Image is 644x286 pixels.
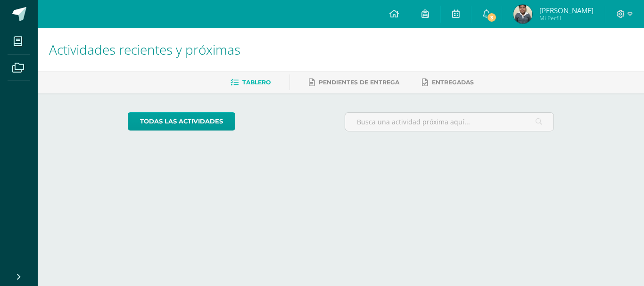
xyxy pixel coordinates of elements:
[128,112,235,131] a: todas las Actividades
[432,79,474,86] span: Entregadas
[345,113,554,131] input: Busca una actividad próxima aquí...
[49,41,240,58] span: Actividades recientes y próximas
[231,75,271,90] a: Tablero
[319,79,399,86] span: Pendientes de entrega
[539,14,594,22] span: Mi Perfil
[309,75,399,90] a: Pendientes de entrega
[513,5,532,24] img: 1ab32ebff50be19fc4f395b7d8225d84.png
[539,6,594,15] span: [PERSON_NAME]
[487,12,497,23] span: 3
[242,79,271,86] span: Tablero
[422,75,474,90] a: Entregadas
